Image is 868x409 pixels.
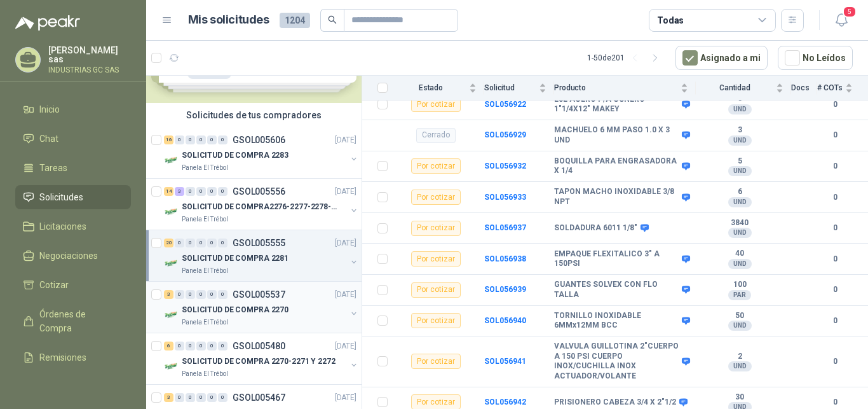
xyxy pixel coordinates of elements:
[182,201,340,213] p: SOLICITUD DE COMPRA2276-2277-2278-2284-2285-
[182,214,228,225] p: Panela El Trébol
[196,187,206,196] div: 0
[484,130,526,139] b: SOL056929
[196,239,206,247] div: 0
[817,222,853,234] b: 0
[182,304,288,316] p: SOLICITUD DE COMPRA 2270
[728,135,752,146] div: UND
[411,354,461,369] div: Por cotizar
[164,187,173,196] div: 14
[39,307,119,335] span: Órdenes de Compra
[335,289,356,301] p: [DATE]
[817,315,853,327] b: 0
[696,352,783,362] b: 2
[411,282,461,298] div: Por cotizar
[554,187,679,207] b: TAPON MACHO INOXIDABLE 3/8 NPT
[233,393,285,402] p: GSOL005467
[182,369,228,379] p: Panela El Trébol
[416,128,456,143] div: Cerrado
[411,313,461,328] div: Por cotizar
[335,392,356,404] p: [DATE]
[48,46,131,64] p: [PERSON_NAME] sas
[817,253,853,265] b: 0
[696,280,783,290] b: 100
[218,290,227,299] div: 0
[164,184,359,225] a: 14 3 0 0 0 0 GSOL005556[DATE] Company LogoSOLICITUD DE COMPRA2276-2277-2278-2284-2285-Panela El T...
[218,239,227,247] div: 0
[39,249,98,263] span: Negociaciones
[335,134,356,146] p: [DATE]
[207,239,217,247] div: 0
[484,357,526,366] a: SOL056941
[218,135,227,144] div: 0
[484,254,526,263] a: SOL056938
[186,239,195,247] div: 0
[817,396,853,408] b: 0
[411,190,461,205] div: Por cotizar
[554,249,679,269] b: EMPAQUE FLEXITALICO 3" A 150PSI
[728,361,752,371] div: UND
[207,342,217,350] div: 0
[48,66,131,74] p: INDUSTRIAS GC SAS
[484,100,526,109] b: SOL056922
[554,125,679,145] b: MACHUELO 6 MM PASO 1.0 X 3 UND
[182,163,228,173] p: Panela El Trébol
[554,76,696,101] th: Producto
[728,104,752,114] div: UND
[554,398,676,408] b: PRISIONERO CABEZA 3/4 X 2"1/2
[15,244,131,268] a: Negociaciones
[830,9,853,32] button: 5
[554,311,679,331] b: TORNILLO INOXIDABLE 6MMx12MM BCC
[728,290,751,300] div: PAR
[554,342,679,381] b: VALVULA GUILLOTINA 2"CUERPO A 150 PSI CUERPO INOX/CUCHILLA INOX ACTUADOR/VOLANTE
[164,135,173,144] div: 16
[182,149,288,162] p: SOLICITUD DE COMPRA 2283
[39,350,86,364] span: Remisiones
[411,97,461,112] div: Por cotizar
[484,83,536,92] span: Solicitud
[196,342,206,350] div: 0
[15,127,131,151] a: Chat
[696,392,783,403] b: 30
[484,316,526,325] a: SOL056940
[175,135,184,144] div: 0
[186,290,195,299] div: 0
[817,129,853,141] b: 0
[164,342,173,350] div: 6
[146,103,362,127] div: Solicitudes de tus compradores
[728,228,752,238] div: UND
[175,187,184,196] div: 3
[554,83,678,92] span: Producto
[196,135,206,144] div: 0
[164,338,359,379] a: 6 0 0 0 0 0 GSOL005480[DATE] Company LogoSOLICITUD DE COMPRA 2270-2271 Y 2272Panela El Trébol
[395,76,484,101] th: Estado
[817,76,868,101] th: # COTs
[335,340,356,352] p: [DATE]
[196,290,206,299] div: 0
[15,97,131,121] a: Inicio
[728,197,752,207] div: UND
[164,239,173,247] div: 20
[484,398,526,406] b: SOL056942
[696,83,773,92] span: Cantidad
[164,287,359,328] a: 3 0 0 0 0 0 GSOL005537[DATE] Company LogoSOLICITUD DE COMPRA 2270Panela El Trébol
[233,135,285,144] p: GSOL005606
[15,375,131,399] a: Configuración
[175,393,184,402] div: 0
[484,193,526,202] b: SOL056933
[15,273,131,297] a: Cotizar
[554,156,679,176] b: BOQUILLA PARA ENGRASADORA X 1/4
[335,186,356,198] p: [DATE]
[817,284,853,296] b: 0
[554,95,679,114] b: EJE ACERO P/A CUÑERO 1"1/4X12" MAKEY
[207,393,217,402] div: 0
[15,302,131,340] a: Órdenes de Compra
[484,76,554,101] th: Solicitud
[484,162,526,170] b: SOL056932
[411,251,461,267] div: Por cotizar
[186,393,195,402] div: 0
[728,321,752,331] div: UND
[554,223,637,233] b: SOLDADURA 6011 1/8"
[39,102,60,116] span: Inicio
